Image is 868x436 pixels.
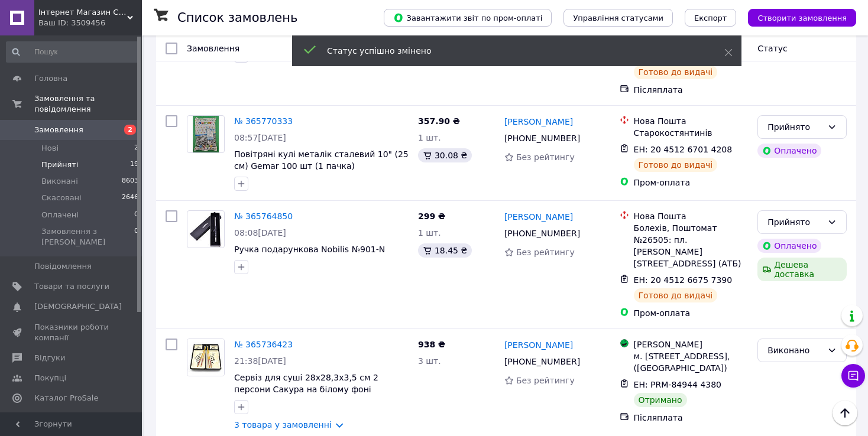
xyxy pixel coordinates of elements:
[234,228,286,237] span: 08:08[DATE]
[634,145,733,154] span: ЕН: 20 4512 6701 4208
[748,9,856,27] button: Створити замовлення
[694,14,727,22] span: Експорт
[187,339,224,376] img: Фото товару
[841,364,865,388] button: Чат з покупцем
[634,84,749,96] div: Післяплата
[634,210,749,222] div: Нова Пошта
[418,243,472,258] div: 18.45 ₴
[234,149,409,171] a: Повітряні кулі металік сталевий 10" (25 см) Gemar 100 шт (1 пачка)
[504,116,573,128] a: [PERSON_NAME]
[418,148,472,162] div: 30.08 ₴
[34,93,142,115] span: Замовлення та повідомлення
[767,344,822,357] div: Виконано
[134,143,138,154] span: 2
[573,14,663,22] span: Управління статусами
[34,125,83,135] span: Замовлення
[34,393,98,404] span: Каталог ProSale
[327,45,695,57] div: Статус успішно змінено
[393,12,542,23] span: Завантажити звіт по пром-оплаті
[634,158,718,172] div: Готово до видачі
[634,177,749,188] div: Пром-оплата
[34,301,122,312] span: [DEMOGRAPHIC_DATA]
[833,401,857,425] button: Наверх
[41,226,134,248] span: Замовлення з [PERSON_NAME]
[41,210,79,220] span: Оплачені
[187,339,225,376] a: Фото товару
[187,210,225,248] a: Фото товару
[757,44,788,53] span: Статус
[634,127,749,139] div: Старокостянтинів
[563,9,673,27] button: Управління статусами
[134,226,138,248] span: 0
[187,115,225,153] a: Фото товару
[38,18,142,28] div: Ваш ID: 3509456
[418,133,441,142] span: 1 шт.
[504,339,573,351] a: [PERSON_NAME]
[504,211,573,223] a: [PERSON_NAME]
[634,350,749,374] div: м. [STREET_ADDRESS], ([GEOGRAPHIC_DATA])
[34,322,109,343] span: Показники роботи компанії
[502,130,582,147] div: [PHONE_NUMBER]
[124,125,136,135] span: 2
[6,41,140,63] input: Пошук
[767,216,822,229] div: Прийнято
[41,176,78,187] span: Виконані
[34,73,67,84] span: Головна
[34,373,66,383] span: Покупці
[234,133,286,142] span: 08:57[DATE]
[634,275,733,285] span: ЕН: 20 4512 6675 7390
[634,339,749,350] div: [PERSON_NAME]
[757,258,847,281] div: Дешева доставка
[34,281,109,292] span: Товари та послуги
[516,376,575,385] span: Без рейтингу
[516,248,575,257] span: Без рейтингу
[234,420,332,430] a: 3 товара у замовленні
[634,65,718,79] div: Готово до видачі
[130,160,138,170] span: 19
[177,11,297,25] h1: Список замовлень
[634,380,721,389] span: ЕН: PRM-84944 4380
[634,393,687,407] div: Отримано
[122,176,138,187] span: 8603
[38,7,127,18] span: Інтернет Магазин Світ Подарунків
[767,121,822,134] div: Прийнято
[634,222,749,269] div: Болехів, Поштомат №26505: пл. [PERSON_NAME][STREET_ADDRESS] (АТБ)
[502,225,582,242] div: [PHONE_NUMBER]
[187,44,239,53] span: Замовлення
[685,9,737,27] button: Експорт
[736,12,856,22] a: Створити замовлення
[516,152,575,162] span: Без рейтингу
[34,353,65,363] span: Відгуки
[634,412,749,424] div: Післяплата
[234,245,385,254] a: Ручка подарункова Nobilis №901-N
[502,353,582,370] div: [PHONE_NUMBER]
[189,211,222,248] img: Фото товару
[418,340,445,349] span: 938 ₴
[418,356,441,366] span: 3 шт.
[634,288,718,302] div: Готово до видачі
[757,239,821,253] div: Оплачено
[634,115,749,127] div: Нова Пошта
[122,193,138,203] span: 2646
[384,9,552,27] button: Завантажити звіт по пром-оплаті
[757,144,821,158] div: Оплачено
[34,261,92,272] span: Повідомлення
[41,143,59,154] span: Нові
[134,210,138,220] span: 0
[418,116,460,126] span: 357.90 ₴
[41,193,82,203] span: Скасовані
[757,14,847,22] span: Створити замовлення
[41,160,78,170] span: Прийняті
[234,340,293,349] a: № 365736423
[234,212,293,221] a: № 365764850
[418,228,441,237] span: 1 шт.
[634,307,749,319] div: Пром-оплата
[234,116,293,126] a: № 365770333
[193,116,219,152] img: Фото товару
[418,212,445,221] span: 299 ₴
[234,356,286,366] span: 21:38[DATE]
[234,373,378,394] a: Сервіз для суші 28х28,3х3,5 см 2 персони Сакура на білому фоні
